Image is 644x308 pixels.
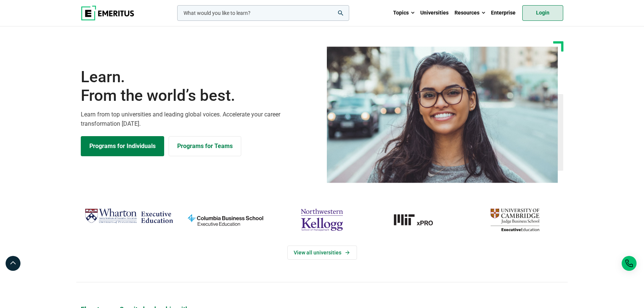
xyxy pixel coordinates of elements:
a: Login [522,5,563,21]
img: MIT xPRO [374,205,463,234]
a: Explore for Business [169,136,241,156]
a: View Universities [287,246,357,260]
h1: Learn. [81,68,318,105]
p: Learn from top universities and leading global voices. Accelerate your career transformation [DATE]. [81,110,318,129]
a: MIT-xPRO [374,205,463,234]
img: Wharton Executive Education [85,205,173,227]
a: Explore Programs [81,136,164,156]
img: Learn from the world's best [327,46,558,183]
img: northwestern-kellogg [277,205,366,234]
span: From the world’s best. [81,86,318,105]
img: cambridge-judge-business-school [471,205,559,234]
img: columbia-business-school [181,205,270,234]
input: woocommerce-product-search-field-0 [177,5,349,21]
